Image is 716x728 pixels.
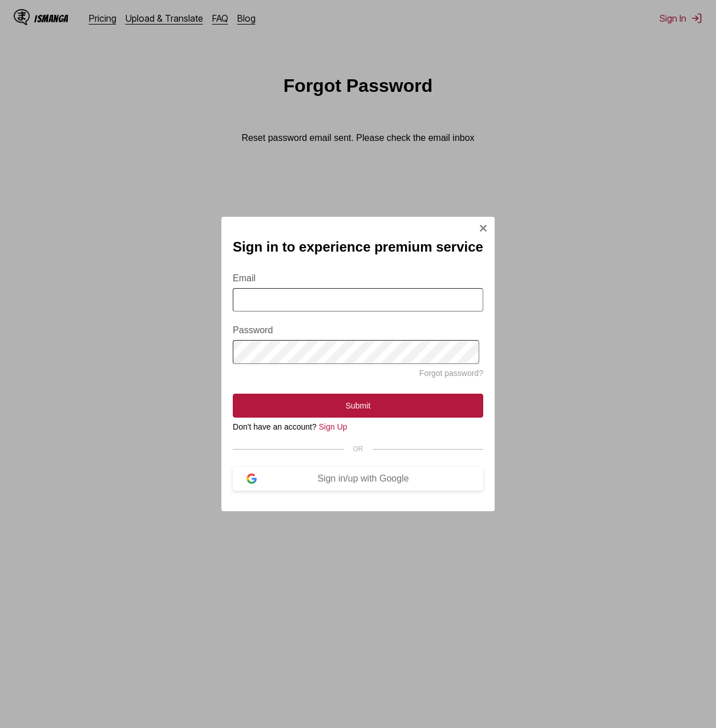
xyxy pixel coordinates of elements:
div: Sign In Modal [221,217,495,512]
div: Sign in/up with Google [257,474,470,484]
button: Submit [233,394,483,418]
img: google-logo [246,474,257,484]
label: Password [233,325,483,335]
div: OR [233,445,483,453]
a: Sign Up [319,422,347,431]
button: Sign in/up with Google [233,467,483,491]
h2: Sign in to experience premium service [233,239,483,255]
img: Close [479,224,488,233]
a: Forgot password? [419,369,483,378]
label: Email [233,273,483,284]
div: Don't have an account? [233,422,483,431]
